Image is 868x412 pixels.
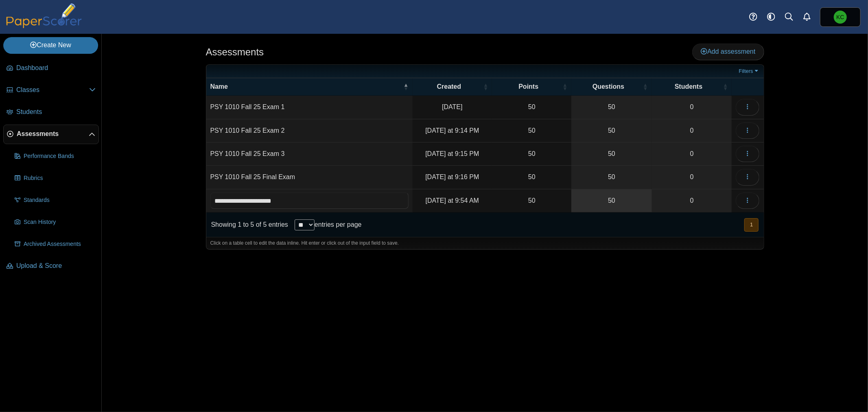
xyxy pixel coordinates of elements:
span: Add assessment [701,48,755,55]
a: Standards [11,191,99,210]
span: Dashboard [16,64,96,72]
a: Archived Assessments [11,234,99,254]
a: Rubrics [11,169,99,188]
label: entries per page [315,221,362,228]
span: Created : Activate to sort [483,83,488,91]
img: PaperScorer [3,3,85,28]
a: Students [3,103,99,122]
td: 50 [492,96,571,119]
span: Points : Activate to sort [562,83,567,91]
td: 50 [492,142,571,166]
a: 50 [571,166,652,188]
span: Questions : Activate to sort [643,83,648,91]
a: 50 [571,119,652,142]
nav: pagination [743,218,759,232]
a: 50 [571,142,652,165]
span: Students : Activate to sort [723,83,728,91]
span: Upload & Score [16,261,96,270]
td: PSY 1010 Fall 25 Exam 2 [206,119,413,142]
a: Upload & Score [3,256,99,276]
div: Showing 1 to 5 of 5 entries [206,213,288,237]
td: 50 [492,189,571,213]
a: 0 [652,119,732,142]
span: Students [656,82,722,91]
a: 50 [571,189,652,212]
time: Sep 18, 2025 at 9:16 PM [425,173,479,180]
a: Kelly Charlton [820,7,861,27]
span: Points [496,82,561,91]
td: PSY 1010 Fall 25 Final Exam [206,166,413,189]
span: Performance Bands [24,152,96,160]
span: Assessments [17,129,89,138]
a: Create New [3,37,98,53]
time: Sep 18, 2025 at 9:14 PM [425,127,479,134]
a: Performance Bands [11,147,99,166]
a: Dashboard [3,59,99,78]
a: Filters [737,67,762,75]
span: Standards [24,196,96,204]
span: Kelly Charlton [834,11,847,24]
a: 50 [571,96,652,118]
a: 0 [652,166,732,188]
a: Add assessment [692,44,764,60]
a: 0 [652,96,732,118]
td: 50 [492,166,571,189]
time: Sep 19, 2025 at 9:54 AM [426,197,479,204]
span: Scan History [24,218,96,226]
span: Name [210,82,402,91]
td: 50 [492,119,571,142]
a: Alerts [798,8,816,26]
a: Assessments [3,125,99,144]
a: Classes [3,81,99,100]
td: PSY 1010 Fall 25 Exam 1 [206,96,413,119]
a: Scan History [11,213,99,232]
time: Sep 11, 2025 at 2:52 PM [442,103,462,110]
div: Click on a table cell to edit the data inline. Hit enter or click out of the input field to save. [206,237,764,249]
a: PaperScorer [3,22,85,29]
button: 1 [744,218,759,232]
span: Kelly Charlton [836,14,844,20]
span: Rubrics [24,174,96,182]
time: Sep 18, 2025 at 9:15 PM [425,150,479,157]
span: Name : Activate to invert sorting [404,83,409,91]
td: PSY 1010 Fall 25 Exam 3 [206,142,413,166]
a: 0 [652,189,732,212]
span: Questions [575,82,641,91]
span: Archived Assessments [24,240,96,248]
h1: Assessments [206,45,264,59]
a: 0 [652,142,732,165]
span: Classes [16,85,89,94]
span: Created [417,82,482,91]
span: Students [16,107,96,116]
